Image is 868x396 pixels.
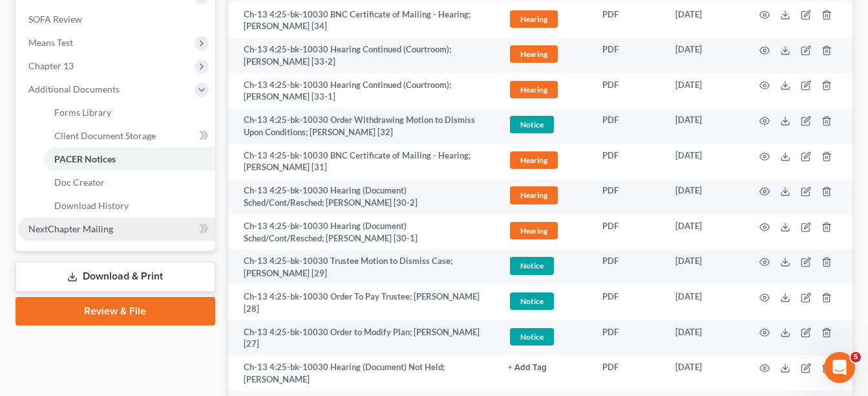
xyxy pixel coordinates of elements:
a: Download History [44,194,215,217]
td: Ch-13 4:25-bk-10030 BNC Certificate of Mailing - Hearing; [PERSON_NAME] [34] [228,3,498,38]
a: Hearing [508,8,582,30]
a: Hearing [508,220,582,241]
span: PACER Notices [54,153,116,164]
td: Ch-13 4:25-bk-10030 Hearing Continued (Courtroom); [PERSON_NAME] [33-2] [228,38,498,74]
a: Hearing [508,43,582,65]
td: Ch-13 4:25-bk-10030 Order Withdrawing Motion to Dismiss Upon Conditions; [PERSON_NAME] [32] [228,109,498,144]
td: [DATE] [665,144,744,179]
span: Download History [54,200,129,211]
a: Doc Creator [44,171,215,194]
a: Client Document Storage [44,124,215,148]
a: Review & File [16,297,215,325]
a: SOFA Review [18,8,215,31]
span: Notice [510,116,554,133]
td: [DATE] [665,38,744,74]
td: PDF [592,3,665,38]
td: Ch-13 4:25-bk-10030 Hearing Continued (Courtroom); [PERSON_NAME] [33-1] [228,73,498,109]
a: + Add Tag [508,361,582,373]
span: 5 [851,352,861,362]
span: Hearing [510,45,558,63]
span: SOFA Review [28,14,82,25]
span: Client Document Storage [54,130,156,141]
a: Download & Print [16,261,215,292]
span: Notice [510,257,554,274]
td: PDF [592,38,665,74]
span: Additional Documents [28,83,120,94]
td: PDF [592,109,665,144]
td: [DATE] [665,355,744,391]
td: PDF [592,214,665,250]
span: Hearing [510,81,558,98]
td: Ch-13 4:25-bk-10030 Order to Modify Plan; [PERSON_NAME] [27] [228,320,498,356]
span: Doc Creator [54,177,105,188]
td: Ch-13 4:25-bk-10030 BNC Certificate of Mailing - Hearing; [PERSON_NAME] [31] [228,144,498,179]
td: PDF [592,320,665,356]
td: Ch-13 4:25-bk-10030 Trustee Motion to Dismiss Case; [PERSON_NAME] [29] [228,250,498,285]
a: Notice [508,114,582,135]
span: Notice [510,292,554,310]
span: Hearing [510,10,558,28]
a: Notice [508,255,582,276]
span: Hearing [510,151,558,169]
a: Notice [508,326,582,347]
td: PDF [592,285,665,320]
td: PDF [592,250,665,285]
a: PACER Notices [44,148,215,171]
a: NextChapter Mailing [18,217,215,241]
td: PDF [592,144,665,179]
span: Forms Library [54,107,111,118]
td: [DATE] [665,320,744,356]
td: [DATE] [665,73,744,109]
button: + Add Tag [508,364,547,372]
td: [DATE] [665,109,744,144]
td: Ch-13 4:25-bk-10030 Hearing (Document) Not Held; [PERSON_NAME] [228,355,498,391]
a: Hearing [508,79,582,100]
td: PDF [592,73,665,109]
a: Hearing [508,184,582,206]
a: Hearing [508,149,582,171]
td: [DATE] [665,179,744,215]
td: Ch-13 4:25-bk-10030 Order To Pay Trustee; [PERSON_NAME] [28] [228,285,498,320]
td: [DATE] [665,214,744,250]
span: NextChapter Mailing [28,223,113,234]
td: [DATE] [665,250,744,285]
span: Hearing [510,186,558,204]
td: PDF [592,355,665,391]
span: Hearing [510,222,558,239]
td: Ch-13 4:25-bk-10030 Hearing (Document) Sched/Cont/Resched; [PERSON_NAME] [30-1] [228,214,498,250]
span: Means Test [28,37,73,48]
td: [DATE] [665,3,744,38]
a: Forms Library [44,101,215,124]
td: PDF [592,179,665,215]
span: Chapter 13 [28,60,74,71]
iframe: Intercom live chat [824,352,855,383]
a: Notice [508,291,582,312]
span: Notice [510,328,554,346]
td: Ch-13 4:25-bk-10030 Hearing (Document) Sched/Cont/Resched; [PERSON_NAME] [30-2] [228,179,498,215]
td: [DATE] [665,285,744,320]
